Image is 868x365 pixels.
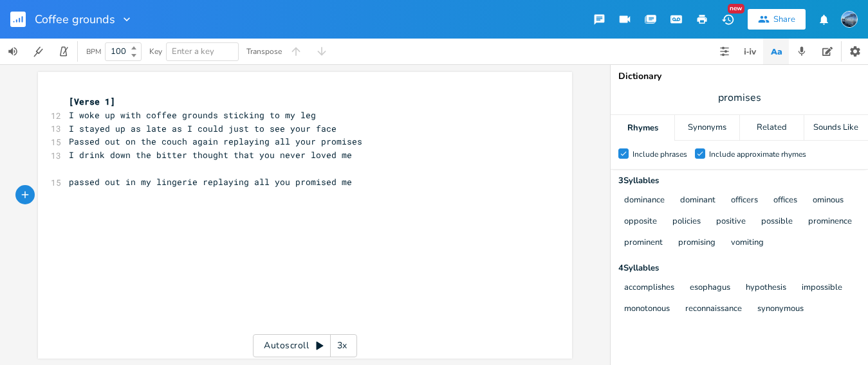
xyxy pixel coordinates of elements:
div: New [728,4,744,13]
button: prominence [808,217,852,227]
img: DJ Flossy [841,11,858,28]
button: synonymous [757,304,804,315]
span: I drink down the bitter thought that you never loved me [69,149,352,161]
span: Passed out on the couch again replaying all your promises [69,136,362,147]
button: hypothesis [746,283,786,294]
button: policies [672,217,701,227]
button: Share [748,9,806,30]
div: Autoscroll [253,334,357,357]
button: impossible [802,283,842,294]
div: Share [773,13,795,25]
button: possible [761,217,793,227]
button: esophagus [690,283,730,294]
div: Dictionary [618,72,860,81]
span: passed out in my lingerie replaying all you promised me [69,176,352,188]
button: positive [716,217,746,227]
div: Synonyms [675,115,739,141]
button: officers [731,195,758,206]
div: BPM [86,48,101,55]
button: promising [678,238,716,249]
div: Rhymes [611,115,674,141]
div: Transpose [246,48,282,55]
button: New [715,8,741,31]
button: opposite [624,217,657,227]
button: vomiting [731,238,764,249]
div: Include phrases [633,150,687,158]
button: reconnaissance [685,304,742,315]
div: Key [149,48,162,55]
span: I stayed up as late as I could just to see your face [69,123,337,134]
span: Coffee grounds [35,13,115,25]
button: prominent [624,238,663,249]
button: dominant [680,195,716,206]
button: ominous [813,195,844,206]
button: accomplishes [624,283,674,294]
div: 3 Syllable s [618,177,860,185]
div: 3x [331,334,354,357]
span: I woke up with coffee grounds sticking to my leg [69,109,316,121]
button: dominance [624,195,665,206]
div: Related [740,115,804,141]
button: offices [773,195,797,206]
span: promises [718,91,761,105]
span: [Verse 1] [69,96,115,107]
div: Sounds Like [804,115,868,141]
div: 4 Syllable s [618,264,860,272]
span: Enter a key [172,46,214,57]
div: Include approximate rhymes [709,150,806,158]
button: monotonous [624,304,670,315]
